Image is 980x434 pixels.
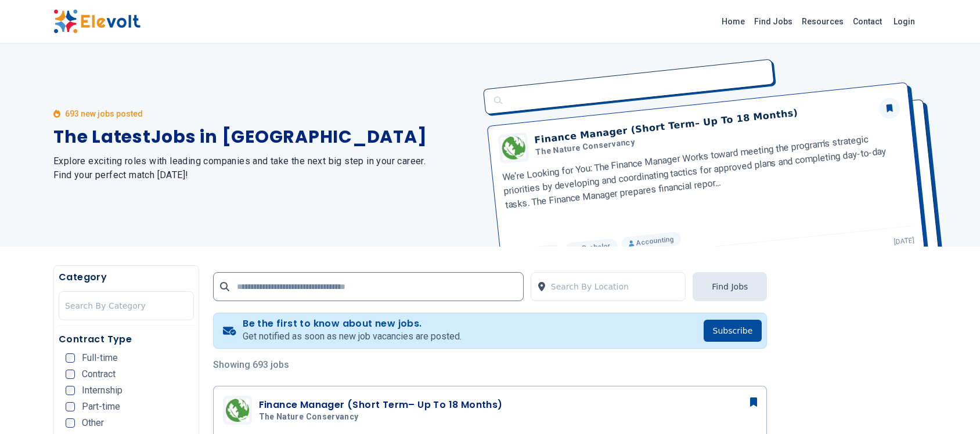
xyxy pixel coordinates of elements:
h4: Be the first to know about new jobs. [243,318,462,330]
h2: Explore exciting roles with leading companies and take the next big step in your career. Find you... [53,154,476,182]
p: 693 new jobs posted [65,108,143,120]
a: Contact [848,12,887,31]
span: The Nature Conservancy [259,412,359,422]
span: Other [82,418,104,428]
input: Internship [66,386,75,395]
a: Find Jobs [750,12,797,31]
h1: The Latest Jobs in [GEOGRAPHIC_DATA] [53,126,476,147]
a: Home [717,12,750,31]
button: Find Jobs [693,272,767,301]
p: Showing 693 jobs [213,358,768,372]
input: Contract [66,370,75,379]
input: Part-time [66,402,75,411]
span: Contract [82,370,116,379]
input: Full-time [66,353,75,363]
p: Get notified as soon as new job vacancies are posted. [243,330,462,343]
span: Internship [82,386,123,395]
h5: Contract Type [59,332,194,346]
span: Full-time [82,353,118,363]
a: Resources [797,12,848,31]
h3: Finance Manager (Short Term– Up To 18 Months) [259,398,503,412]
button: Subscribe [704,320,762,342]
img: Elevolt [53,9,140,34]
img: The Nature Conservancy [226,399,249,422]
h5: Category [59,270,194,284]
a: Login [887,10,922,33]
span: Part-time [82,402,120,411]
input: Other [66,418,75,428]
